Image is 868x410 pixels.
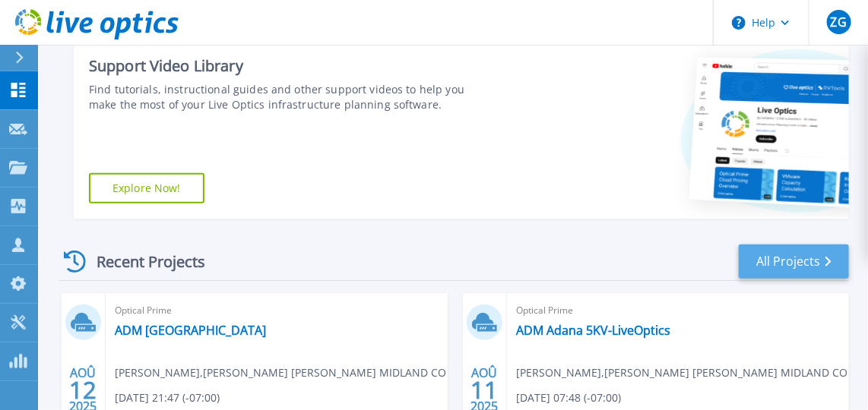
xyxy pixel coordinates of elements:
[516,302,840,319] span: Optical Prime
[89,56,490,76] div: Support Video Library
[115,302,439,319] span: Optical Prime
[739,244,849,279] a: All Projects
[69,383,97,396] span: 12
[115,389,220,406] span: [DATE] 21:47 (-07:00)
[470,383,498,396] span: 11
[831,16,847,28] span: ZG
[516,323,670,338] a: ADM Adana 5KV-LiveOptics
[516,389,621,406] span: [DATE] 07:48 (-07:00)
[115,364,446,381] span: [PERSON_NAME] , [PERSON_NAME] [PERSON_NAME] MIDLAND CO
[89,173,204,203] a: Explore Now!
[89,82,490,112] div: Find tutorials, instructional guides and other support videos to help you make the most of your L...
[516,364,847,381] span: [PERSON_NAME] , [PERSON_NAME] [PERSON_NAME] MIDLAND CO
[115,323,266,338] a: ADM [GEOGRAPHIC_DATA]
[59,243,226,280] div: Recent Projects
